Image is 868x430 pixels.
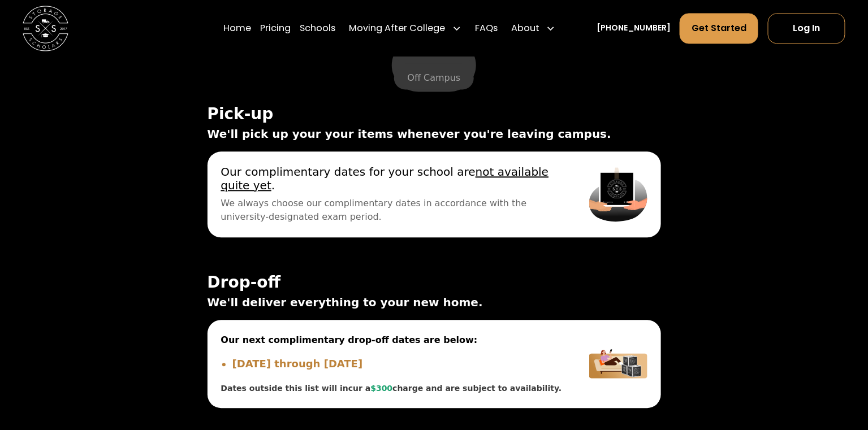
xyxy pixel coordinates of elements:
[768,13,845,44] a: Log In
[208,294,661,311] span: We'll deliver everything to your new home.
[208,105,661,123] span: Pick-up
[507,12,560,44] div: About
[300,12,335,44] a: Schools
[232,356,563,371] li: [DATE] through [DATE]
[221,333,563,347] span: Our next complimentary drop-off dates are below:
[221,197,563,224] span: We always choose our complimentary dates in accordance with the university-designated exam period.
[589,165,647,224] img: Pickup Image
[475,12,498,44] a: FAQs
[221,383,563,394] div: Dates outside this list will incur a charge and are subject to availability.
[370,384,392,393] span: $300
[345,12,466,44] div: Moving After College
[394,67,474,89] label: Off Campus
[260,12,291,44] a: Pricing
[208,273,661,292] span: Drop-off
[23,6,68,51] img: Storage Scholars main logo
[221,165,549,192] u: not available quite yet
[597,23,671,34] a: [PHONE_NUMBER]
[208,125,661,142] span: We'll pick up your your items whenever you're leaving campus.
[680,13,758,44] a: Get Started
[589,333,647,394] img: Delivery Image
[223,12,251,44] a: Home
[349,21,446,35] div: Moving After College
[221,165,563,192] span: Our complimentary dates for your school are .
[511,21,539,35] div: About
